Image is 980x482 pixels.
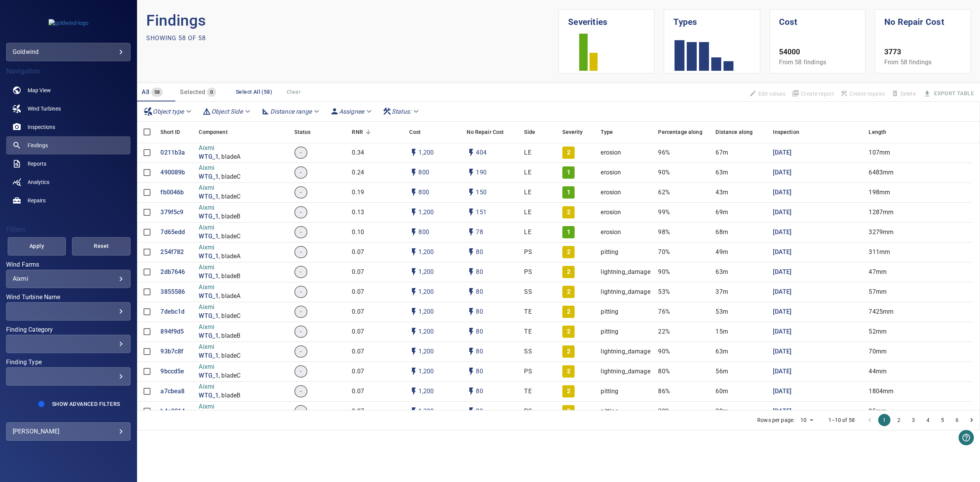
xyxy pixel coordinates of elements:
[28,123,55,131] span: Inspections
[295,188,306,197] span: -
[13,275,124,282] div: Aixmi
[476,188,486,197] p: 150
[28,105,61,112] span: Wind Turbines
[199,243,240,252] p: Aixmi
[746,87,789,100] span: Findings that are included in repair orders will not be updated
[467,347,476,356] svg: Auto impact
[884,10,961,29] h1: No Repair Cost
[773,327,791,336] a: [DATE]
[601,228,621,237] p: erosion
[922,414,934,426] button: Go to page 4
[199,352,219,360] a: WTG_1
[597,121,654,143] div: Type
[199,263,240,272] p: Aixmi
[524,268,532,277] p: PS
[418,208,434,217] p: 1,200
[779,59,826,66] span: From 58 findings
[6,294,131,300] label: Wind Turbine Name
[773,188,791,197] p: [DATE]
[199,332,219,340] a: WTG_1
[199,272,219,281] a: WTG_1
[199,204,240,212] p: Aixmi
[291,121,348,143] div: Status
[409,407,418,416] svg: Auto cost
[601,268,650,277] p: lightning_damage
[352,168,364,177] p: 0.24
[160,347,183,356] p: 93b7c8f
[160,367,184,376] a: 9bccd5e
[467,407,476,416] svg: Auto impact
[348,121,405,143] div: RNR
[837,87,888,100] span: Apply the latest inspection filter to create repairs
[295,268,306,277] span: -
[893,414,905,426] button: Go to page 2
[524,208,531,217] p: LE
[658,148,670,157] p: 96%
[476,268,483,277] p: 80
[160,308,185,316] a: 7debc1d
[773,148,791,157] a: [DATE]
[6,173,131,191] a: analytics noActive
[219,352,240,360] p: , bladeC
[476,228,483,237] p: 78
[219,292,240,301] p: , bladeA
[476,168,486,177] p: 190
[409,307,418,316] svg: Auto cost
[199,292,219,301] a: WTG_1
[146,9,559,32] p: Findings
[199,153,219,161] p: WTG_1
[6,359,131,365] label: Finding Type
[418,188,429,197] p: 800
[160,168,185,177] p: 490089b
[418,228,429,237] p: 800
[199,212,219,221] p: WTG_1
[352,121,363,143] div: Repair Now Ratio: The ratio of the additional incurred cost of repair in 1 year and the cost of r...
[140,105,196,118] div: Object type
[869,148,890,157] p: 107mm
[463,121,520,143] div: No Repair Cost
[6,81,131,99] a: map noActive
[936,414,949,426] button: Go to page 5
[884,59,931,66] span: From 58 findings
[567,168,570,177] p: 1
[363,127,374,137] button: Sort
[146,34,206,43] p: Showing 58 of 58
[869,168,893,177] p: 6483mm
[773,407,791,416] a: [DATE]
[467,307,476,316] svg: Auto impact
[715,268,728,277] p: 63m
[797,415,816,426] div: 10
[779,47,856,58] p: 54000
[673,10,750,29] h1: Types
[567,208,570,217] p: 2
[199,312,219,321] a: WTG_1
[160,248,184,257] p: 254f782
[405,121,463,143] div: Cost
[869,248,890,257] p: 311mm
[199,105,255,118] div: Object Side
[965,414,978,426] button: Go to next page
[524,188,531,197] p: LE
[773,208,791,217] p: [DATE]
[160,407,185,416] p: b4a8814
[467,208,476,217] svg: Auto impact
[658,228,670,237] p: 98%
[199,252,219,261] p: WTG_1
[658,248,670,257] p: 70%
[568,10,645,29] h1: Severities
[524,248,532,257] p: PS
[219,391,240,400] p: , bladeB
[352,248,364,257] p: 0.07
[779,10,856,29] h1: Cost
[295,208,306,217] span: -
[715,121,753,143] div: Distance along
[409,347,418,356] svg: Auto cost
[195,121,291,143] div: Component
[17,241,57,251] span: Apply
[160,387,185,396] a: a7cbea8
[199,391,219,400] p: WTG_1
[658,208,670,217] p: 99%
[467,287,476,296] svg: Auto impact
[773,387,791,396] p: [DATE]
